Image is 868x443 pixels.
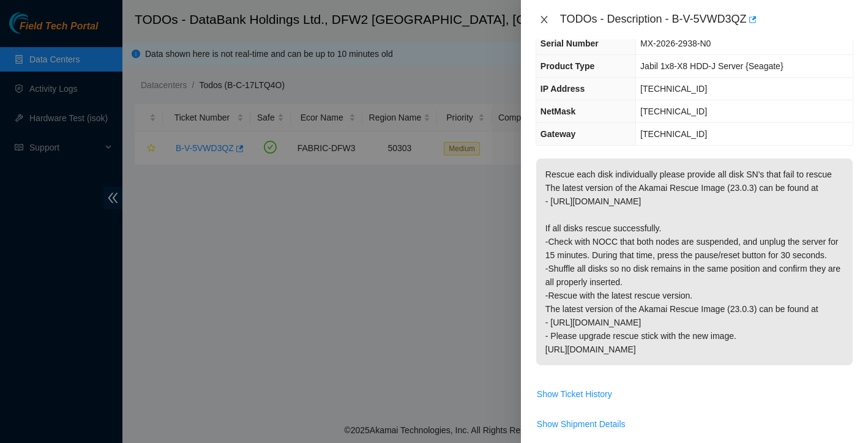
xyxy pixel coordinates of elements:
span: [TECHNICAL_ID] [640,84,707,94]
span: close [539,15,549,24]
span: NetMask [541,106,576,116]
span: [TECHNICAL_ID] [640,129,707,139]
span: Product Type [541,61,594,71]
button: Show Shipment Details [536,414,626,434]
span: Show Ticket History [537,387,612,401]
span: Serial Number [541,39,599,48]
span: Gateway [541,129,576,139]
span: Jabil 1x8-X8 HDD-J Server {Seagate} [640,61,783,71]
div: TODOs - Description - B-V-5VWD3QZ [560,10,853,29]
button: Close [536,14,553,26]
span: [TECHNICAL_ID] [640,106,707,116]
span: Show Shipment Details [537,417,626,431]
span: IP Address [541,84,585,94]
button: Show Ticket History [536,384,613,404]
p: Rescue each disk individually please provide all disk SN's that fail to rescue The latest version... [536,158,853,365]
span: MX-2026-2938-N0 [640,39,711,48]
